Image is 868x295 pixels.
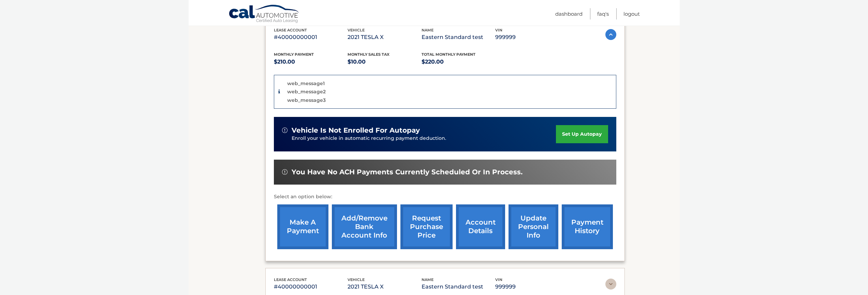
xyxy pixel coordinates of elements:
[287,97,326,103] p: web_message3
[400,204,453,249] a: request purchase price
[229,4,300,24] a: Cal Automotive
[348,57,422,67] p: $10.00
[292,168,523,176] span: You have no ACH payments currently scheduled or in process.
[422,277,433,282] span: name
[274,52,314,57] span: Monthly Payment
[422,28,433,32] span: name
[456,204,505,249] a: account details
[332,204,397,249] a: Add/Remove bank account info
[282,128,288,133] img: alert-white.svg
[348,282,422,292] p: 2021 TESLA X
[274,32,348,42] p: #40000000001
[292,126,420,135] span: vehicle is not enrolled for autopay
[495,282,569,292] p: 999999
[287,80,325,86] p: web_message1
[605,29,616,40] img: accordion-active.svg
[348,28,365,32] span: vehicle
[495,28,502,32] span: vin
[422,32,496,42] p: Eastern Standard test
[562,204,613,249] a: payment history
[422,282,496,292] p: Eastern Standard test
[348,32,422,42] p: 2021 TESLA X
[556,125,608,143] a: set up autopay
[509,204,558,249] a: update personal info
[274,282,348,292] p: #40000000001
[274,28,307,32] span: lease account
[348,52,389,57] span: Monthly sales Tax
[555,8,583,19] a: Dashboard
[274,57,348,67] p: $210.00
[277,204,328,249] a: make a payment
[597,8,609,19] a: FAQ's
[495,277,502,282] span: vin
[623,8,640,19] a: Logout
[605,279,616,290] img: accordion-rest.svg
[495,32,569,42] p: 999999
[292,135,556,142] p: Enroll your vehicle in automatic recurring payment deduction.
[282,169,288,175] img: alert-white.svg
[422,52,475,57] span: Total Monthly Payment
[287,89,326,95] p: web_message2
[274,277,307,282] span: lease account
[348,277,365,282] span: vehicle
[274,193,616,201] p: Select an option below:
[422,57,496,67] p: $220.00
